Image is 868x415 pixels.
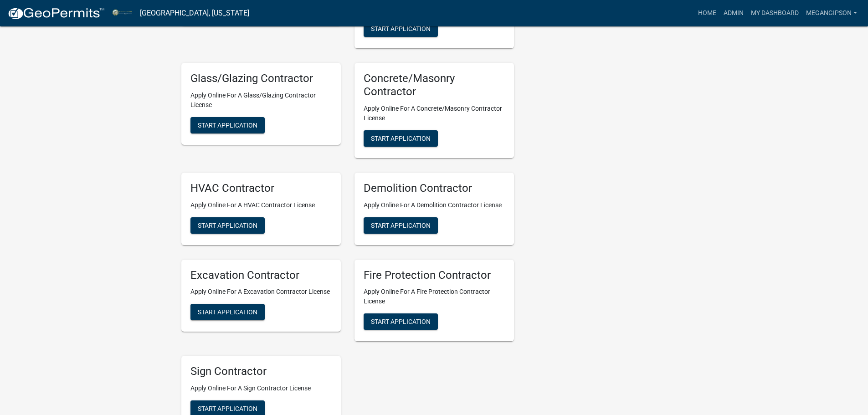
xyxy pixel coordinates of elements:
[747,5,802,22] a: My Dashboard
[364,182,505,195] h5: Demolition Contractor
[190,91,332,110] p: Apply Online For A Glass/Glazing Contractor License
[720,5,747,22] a: Admin
[190,117,265,133] button: Start Application
[198,121,257,128] span: Start Application
[364,200,505,210] p: Apply Online For A Demolition Contractor License
[198,221,257,229] span: Start Application
[190,304,265,320] button: Start Application
[802,5,861,22] a: megangipson
[198,405,257,412] span: Start Application
[140,5,249,21] a: [GEOGRAPHIC_DATA], [US_STATE]
[190,365,332,378] h5: Sign Contractor
[198,308,257,316] span: Start Application
[371,221,431,229] span: Start Application
[364,217,438,234] button: Start Application
[364,72,505,98] h5: Concrete/Masonry Contractor
[371,318,431,325] span: Start Application
[112,7,133,19] img: Miami County, Indiana
[364,20,438,37] button: Start Application
[190,269,332,282] h5: Excavation Contractor
[364,130,438,147] button: Start Application
[371,25,431,32] span: Start Application
[190,72,332,85] h5: Glass/Glazing Contractor
[371,134,431,142] span: Start Application
[190,217,265,234] button: Start Application
[364,313,438,330] button: Start Application
[190,182,332,195] h5: HVAC Contractor
[694,5,720,22] a: Home
[364,269,505,282] h5: Fire Protection Contractor
[364,104,505,123] p: Apply Online For A Concrete/Masonry Contractor License
[190,384,332,393] p: Apply Online For A Sign Contractor License
[364,287,505,306] p: Apply Online For A Fire Protection Contractor License
[190,287,332,297] p: Apply Online For A Excavation Contractor License
[190,200,332,210] p: Apply Online For A HVAC Contractor License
